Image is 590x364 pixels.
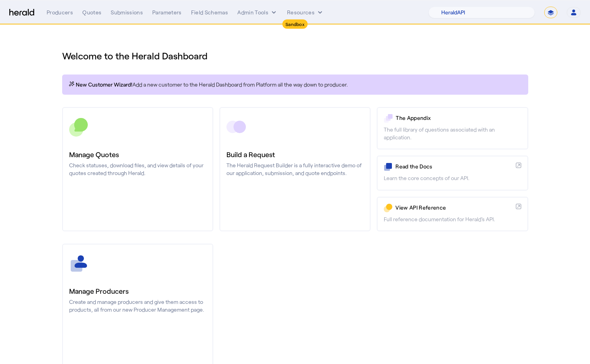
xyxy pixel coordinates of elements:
p: Read the Docs [395,163,512,170]
a: View API ReferenceFull reference documentation for Herald's API. [377,197,528,231]
h3: Build a Request [226,149,364,160]
p: Full reference documentation for Herald's API. [384,215,521,223]
span: New Customer Wizard! [76,81,132,88]
div: Field Schemas [191,9,228,16]
a: The AppendixThe full library of questions associated with an application. [377,107,528,149]
a: Build a RequestThe Herald Request Builder is a fully interactive demo of our application, submiss... [219,107,371,231]
p: The Appendix [396,114,521,122]
div: Quotes [82,9,101,16]
button: internal dropdown menu [237,9,278,16]
h3: Manage Quotes [69,149,206,160]
p: The Herald Request Builder is a fully interactive demo of our application, submission, and quote ... [226,161,364,177]
p: Add a new customer to the Herald Dashboard from Platform all the way down to producer. [68,81,522,88]
a: Read the DocsLearn the core concepts of our API. [377,156,528,190]
p: View API Reference [395,204,512,211]
p: Create and manage producers and give them access to products, all from our new Producer Managemen... [69,298,206,314]
div: Submissions [111,9,143,16]
a: Manage QuotesCheck statuses, download files, and view details of your quotes created through Herald. [62,107,213,231]
button: Resources dropdown menu [287,9,324,16]
div: Sandbox [282,19,308,29]
p: Learn the core concepts of our API. [384,174,521,182]
div: Parameters [152,9,182,16]
h3: Manage Producers [69,286,206,296]
p: The full library of questions associated with an application. [384,126,521,141]
p: Check statuses, download files, and view details of your quotes created through Herald. [69,161,206,177]
h1: Welcome to the Herald Dashboard [62,50,528,62]
img: Herald Logo [9,9,34,16]
div: Producers [47,9,73,16]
